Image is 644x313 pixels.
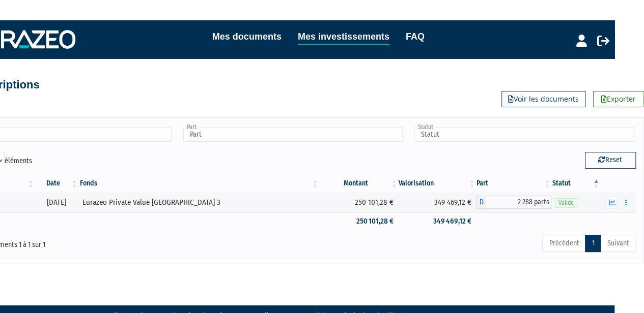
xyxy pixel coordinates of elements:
td: 250 101,28 € [320,192,398,212]
th: Valorisation: activer pour trier la colonne par ordre croissant [398,175,476,192]
div: D - Eurazeo Private Value Europe 3 [476,196,551,209]
span: Valide [555,198,577,208]
a: Exporter [593,91,644,107]
th: Fonds: activer pour trier la colonne par ordre croissant [79,175,320,192]
div: Eurazeo Private Value [GEOGRAPHIC_DATA] 3 [82,197,316,208]
button: Reset [585,152,636,168]
span: D [476,196,486,209]
a: 1 [585,235,601,252]
td: 250 101,28 € [320,212,398,230]
td: 349 469,12 € [398,212,476,230]
a: Mes documents [212,29,282,44]
a: FAQ [406,29,425,44]
td: 349 469,12 € [398,192,476,212]
div: [DATE] [38,197,75,208]
a: Mes investissements [298,29,389,45]
th: Statut : activer pour trier la colonne par ordre d&eacute;croissant [551,175,600,192]
th: Montant: activer pour trier la colonne par ordre croissant [320,175,398,192]
a: Voir les documents [501,91,585,107]
a: Suivant [600,235,635,252]
span: 2 288 parts [486,196,551,209]
th: Part: activer pour trier la colonne par ordre croissant [476,175,551,192]
th: Date: activer pour trier la colonne par ordre croissant [35,175,78,192]
a: Précédent [542,235,585,252]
